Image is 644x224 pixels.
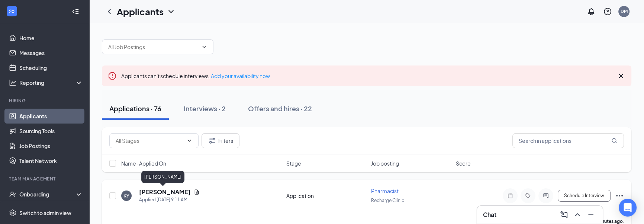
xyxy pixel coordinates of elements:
[619,199,637,217] div: Open Intercom Messenger
[587,7,596,16] svg: Notifications
[558,209,570,221] button: ComposeMessage
[524,193,532,199] svg: Tag
[121,73,270,79] span: Applicants can't schedule interviews.
[19,124,83,138] a: Sourcing Tools
[621,8,628,15] div: DM
[194,189,200,195] svg: Document
[116,137,183,145] input: All Stages
[456,160,471,167] span: Score
[483,211,496,219] h3: Chat
[109,104,161,113] div: Applications · 76
[19,60,83,75] a: Scheduling
[512,133,624,148] input: Search in applications
[616,71,625,80] svg: Cross
[558,190,611,202] button: Schedule Interview
[9,209,16,217] svg: Settings
[541,193,550,199] svg: ActiveChat
[121,160,166,167] span: Name · Applied On
[208,136,217,145] svg: Filter
[108,43,198,51] input: All Job Postings
[211,73,270,79] a: Add your availability now
[19,45,83,60] a: Messages
[586,210,595,219] svg: Minimize
[248,104,312,113] div: Offers and hires · 22
[19,31,83,45] a: Home
[141,171,184,183] div: [PERSON_NAME]
[123,193,129,199] div: KY
[286,160,301,167] span: Stage
[593,218,623,224] b: 3 minutes ago
[371,188,399,194] span: Pharmacist
[611,138,617,144] svg: MagnifyingGlass
[19,109,83,124] a: Applicants
[19,191,77,198] div: Onboarding
[9,191,16,198] svg: UserCheck
[167,7,176,16] svg: ChevronDown
[201,44,207,50] svg: ChevronDown
[571,209,583,221] button: ChevronUp
[603,7,612,16] svg: QuestionInfo
[139,196,200,204] div: Applied [DATE] 9:11 AM
[108,71,117,80] svg: Error
[72,8,79,15] svg: Collapse
[560,210,569,219] svg: ComposeMessage
[105,7,114,16] svg: ChevronLeft
[286,192,367,199] div: Application
[19,209,71,217] div: Switch to admin view
[202,133,239,148] button: Filter Filters
[573,210,582,219] svg: ChevronUp
[9,97,81,104] div: Hiring
[371,160,399,167] span: Job posting
[371,198,404,203] span: Recharge Clinic
[615,191,624,200] svg: Ellipses
[19,153,83,168] a: Talent Network
[117,5,164,18] h1: Applicants
[8,7,16,15] svg: WorkstreamLogo
[19,79,83,86] div: Reporting
[506,193,515,199] svg: Note
[9,79,16,86] svg: Analysis
[19,138,83,153] a: Job Postings
[585,209,597,221] button: Minimize
[9,176,81,182] div: Team Management
[139,188,191,196] h5: [PERSON_NAME]
[186,138,192,144] svg: ChevronDown
[184,104,226,113] div: Interviews · 2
